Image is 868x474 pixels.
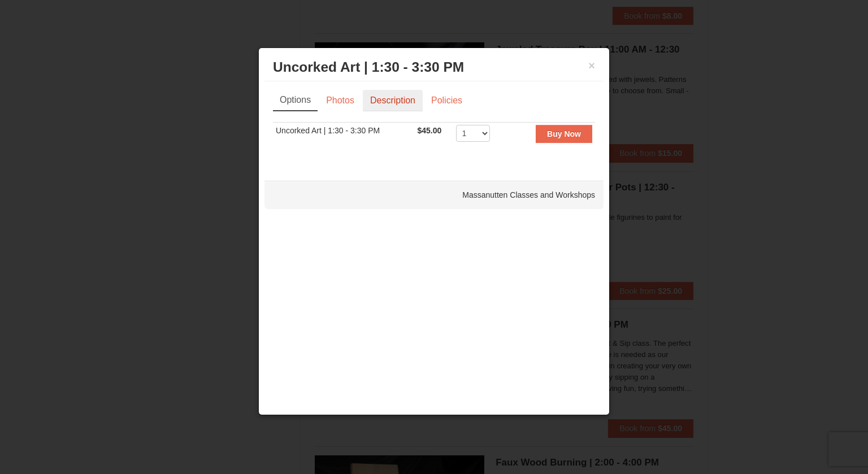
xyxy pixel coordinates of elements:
td: Uncorked Art | 1:30 - 3:30 PM [273,122,414,150]
a: Description [363,90,423,111]
a: Policies [424,90,470,111]
span: $45.00 [417,126,441,135]
a: Photos [319,90,362,111]
h3: Uncorked Art | 1:30 - 3:30 PM [273,59,595,76]
button: × [588,60,595,71]
strong: Buy Now [547,129,581,138]
div: Massanutten Classes and Workshops [264,181,604,209]
button: Buy Now [536,125,592,143]
a: Options [273,90,318,111]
